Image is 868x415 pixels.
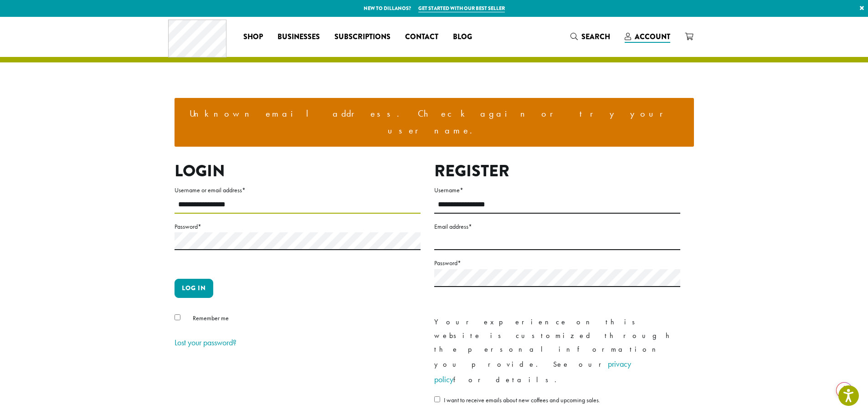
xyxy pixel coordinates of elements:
[434,184,680,196] label: Username
[193,314,229,322] span: Remember me
[182,105,687,139] li: Unknown email address. Check again or try your username.
[434,257,680,269] label: Password
[175,161,421,181] h2: Login
[635,31,670,42] span: Account
[334,31,390,43] span: Subscriptions
[236,30,270,44] a: Shop
[434,161,680,181] h2: Register
[277,31,320,43] span: Businesses
[434,221,680,232] label: Email address
[444,396,600,404] span: I want to receive emails about new coffees and upcoming sales.
[418,5,505,12] a: Get started with our best seller
[175,279,213,298] button: Log in
[563,29,617,44] a: Search
[243,31,263,43] span: Shop
[581,31,610,42] span: Search
[453,31,472,43] span: Blog
[175,337,236,348] a: Lost your password?
[405,31,438,43] span: Contact
[434,315,680,387] p: Your experience on this website is customized through the personal information you provide. See o...
[434,396,440,402] input: I want to receive emails about new coffees and upcoming sales.
[175,184,421,196] label: Username or email address
[434,359,631,384] a: privacy policy
[175,221,421,232] label: Password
